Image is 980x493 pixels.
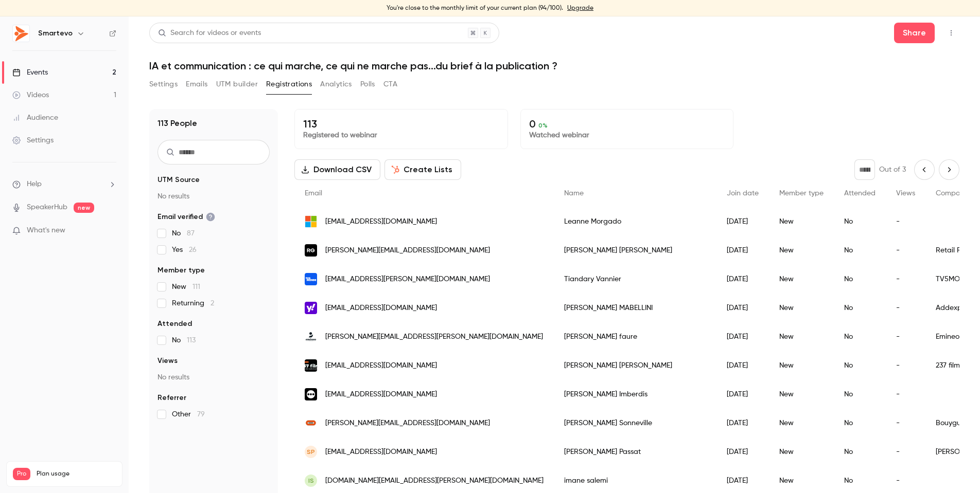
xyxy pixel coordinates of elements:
p: Out of 3 [879,165,906,175]
p: 0 [529,118,725,130]
span: Help [27,179,42,190]
div: [DATE] [716,236,769,265]
button: Registrations [266,76,312,93]
img: 237-films.com [305,359,317,372]
div: [DATE] [716,294,769,322]
div: Audience [12,113,58,123]
span: Returning [172,298,214,308]
a: SpeakerHub [27,202,67,213]
span: UTM Source [157,175,200,185]
p: Registered to webinar [303,130,499,140]
h1: 113 People [157,117,197,130]
h1: IA et communication : ce qui marche, ce qui ne marche pas...du brief à la publication ? [149,60,959,72]
img: tv5monde.org [305,273,317,285]
img: bouygues-construction.com [305,417,317,429]
span: Referrer [157,393,186,403]
span: 2 [211,300,214,307]
button: Next page [939,159,959,180]
span: No [172,335,196,345]
span: 111 [192,283,200,290]
button: Analytics [320,76,352,93]
span: Views [157,356,178,366]
li: help-dropdown-opener [12,179,116,190]
span: [DOMAIN_NAME][EMAIL_ADDRESS][PERSON_NAME][DOMAIN_NAME] [325,476,544,486]
div: - [886,322,925,351]
div: No [834,437,886,466]
span: Yes [172,245,197,255]
div: [DATE] [716,409,769,437]
div: No [834,236,886,265]
span: Member type [157,265,205,276]
div: New [769,437,834,466]
div: [PERSON_NAME] Imberdis [554,380,716,409]
span: Email verified [157,212,215,222]
span: Email [305,190,322,197]
p: 113 [303,118,499,130]
a: Upgrade [567,4,593,12]
div: Settings [12,135,54,145]
span: new [74,203,94,213]
div: - [886,236,925,265]
div: - [886,294,925,322]
span: 26 [189,246,197,253]
div: [PERSON_NAME] MABELLINI [554,294,716,322]
span: [EMAIL_ADDRESS][DOMAIN_NAME] [325,389,437,400]
button: Settings [149,76,178,93]
div: New [769,236,834,265]
span: [EMAIL_ADDRESS][DOMAIN_NAME] [325,447,437,458]
span: [EMAIL_ADDRESS][DOMAIN_NAME] [325,360,437,371]
span: [EMAIL_ADDRESS][DOMAIN_NAME] [325,303,437,314]
span: Join date [727,190,759,197]
span: [PERSON_NAME][EMAIL_ADDRESS][DOMAIN_NAME] [325,245,490,256]
h6: Smartevo [38,28,73,39]
div: - [886,437,925,466]
div: [PERSON_NAME] Passat [554,437,716,466]
div: No [834,351,886,380]
div: Events [12,67,48,78]
span: 87 [187,230,195,237]
span: 113 [187,337,196,344]
div: - [886,380,925,409]
span: Plan usage [37,470,116,478]
button: CTA [383,76,397,93]
span: 79 [197,411,205,418]
span: [PERSON_NAME][EMAIL_ADDRESS][PERSON_NAME][DOMAIN_NAME] [325,332,543,342]
div: [PERSON_NAME] [PERSON_NAME] [554,351,716,380]
div: - [886,207,925,236]
span: Other [172,409,205,419]
div: No [834,294,886,322]
iframe: Noticeable Trigger [104,226,116,235]
span: Attended [844,190,876,197]
div: Tiandary Vannier [554,265,716,294]
div: [DATE] [716,380,769,409]
div: - [886,409,925,437]
span: 0 % [538,122,548,129]
div: New [769,207,834,236]
img: renault.com [305,244,317,257]
span: Views [896,190,915,197]
span: New [172,282,200,292]
div: New [769,265,834,294]
div: New [769,380,834,409]
img: emineo-education.fr [305,331,317,343]
button: UTM builder [216,76,258,93]
button: Emails [186,76,207,93]
div: [DATE] [716,351,769,380]
p: No results [157,191,270,202]
span: What's new [27,225,65,236]
div: No [834,265,886,294]
span: Attended [157,319,192,329]
div: Videos [12,90,49,100]
span: [EMAIL_ADDRESS][PERSON_NAME][DOMAIN_NAME] [325,274,490,285]
img: teasermedias.com [305,388,317,400]
button: Previous page [914,159,935,180]
div: No [834,380,886,409]
div: New [769,294,834,322]
img: Smartevo [13,25,29,42]
button: Create Lists [384,159,461,180]
div: [PERSON_NAME] faure [554,322,716,351]
p: No results [157,372,270,382]
div: [DATE] [716,207,769,236]
div: No [834,207,886,236]
img: yahoo.fr [305,302,317,314]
